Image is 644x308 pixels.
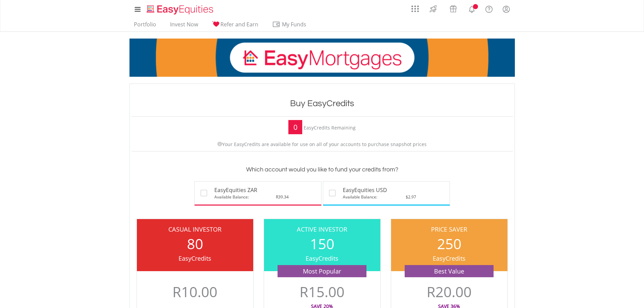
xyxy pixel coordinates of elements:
a: Vouchers [443,2,463,14]
p: Your EasyCredits are available for use on all of your accounts to purchase snapshot prices [135,141,509,148]
span: Available Balance: [343,194,377,200]
h3: Which account would you like to fund your credits from? [132,165,513,174]
p: R10.00 [172,285,217,299]
span: EasyEquities ZAR [214,186,257,194]
h1: Buy EasyCredits [132,97,513,110]
p: R20.00 [427,285,472,299]
div: 0 [288,120,302,134]
div: 80 [137,234,253,254]
div: Casual Investor [137,225,253,234]
img: grid-menu-icon.svg [411,5,419,13]
p: R15.00 [300,285,344,299]
a: Notifications [463,2,480,15]
span: My Funds [272,20,316,29]
span: Refer and Earn [220,21,258,28]
div: EasyCredits [391,254,507,263]
a: Home page [144,2,216,15]
a: Refer and Earn [209,21,261,31]
span: $2.97 [406,194,416,200]
img: vouchers-v2.svg [448,3,459,14]
a: My Profile [498,2,515,17]
div: EasyCredits [137,254,253,263]
a: Invest Now [167,21,201,31]
a: Portfolio [131,21,159,31]
div: Active Investor [264,225,380,234]
div: Price Saver [391,225,507,234]
span: Available Balance: [214,194,249,200]
div: 150 [264,234,380,254]
a: FAQ's and Support [480,2,498,15]
div: 250 [391,234,507,254]
div: Most Popular [278,265,366,277]
div: EasyCredits Remaining [304,125,356,132]
img: thrive-v2.svg [428,3,439,14]
span: EasyEquities USD [343,186,387,194]
a: AppsGrid [407,2,423,13]
div: Best Value [405,265,494,277]
img: EasyMortage Promotion Banner [129,39,515,77]
div: EasyCredits [264,254,380,263]
img: EasyEquities_Logo.png [145,4,216,15]
span: R39.34 [276,194,289,200]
